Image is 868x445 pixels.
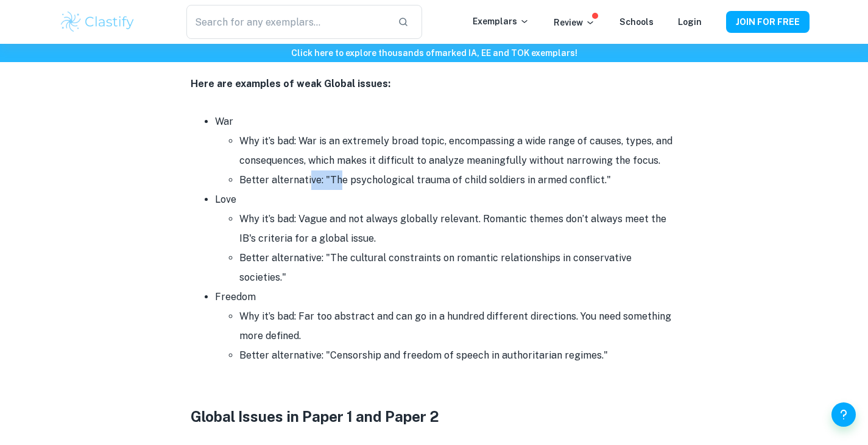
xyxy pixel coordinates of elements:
[239,346,678,365] li: Better alternative: "Censorship and freedom of speech in authoritarian regimes."
[215,190,678,287] li: Love
[59,10,136,34] img: Clastify logo
[473,15,529,28] p: Exemplars
[239,209,678,248] li: Why it’s bad: Vague and not always globally relevant. Romantic themes don’t always meet the IB's ...
[191,405,678,427] h3: Global Issues in Paper 1 and Paper 2
[239,307,678,346] li: Why it’s bad: Far too abstract and can go in a hundred different directions. You need something m...
[831,402,856,427] button: Help and Feedback
[215,287,678,365] li: Freedom
[191,78,390,89] strong: Here are examples of weak Global issues:
[2,46,866,60] h6: Click here to explore thousands of marked IA, EE and TOK exemplars !
[215,112,678,190] li: War
[554,16,595,29] p: Review
[619,17,654,27] a: Schools
[726,11,810,33] button: JOIN FOR FREE
[678,17,702,27] a: Login
[186,5,387,39] input: Search for any exemplars...
[239,170,678,190] li: Better alternative: "The psychological trauma of child soldiers in armed conflict."
[239,248,678,287] li: Better alternative: "The cultural constraints on romantic relationships in conservative societies."
[239,131,678,170] li: Why it’s bad: War is an extremely broad topic, encompassing a wide range of causes, types, and co...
